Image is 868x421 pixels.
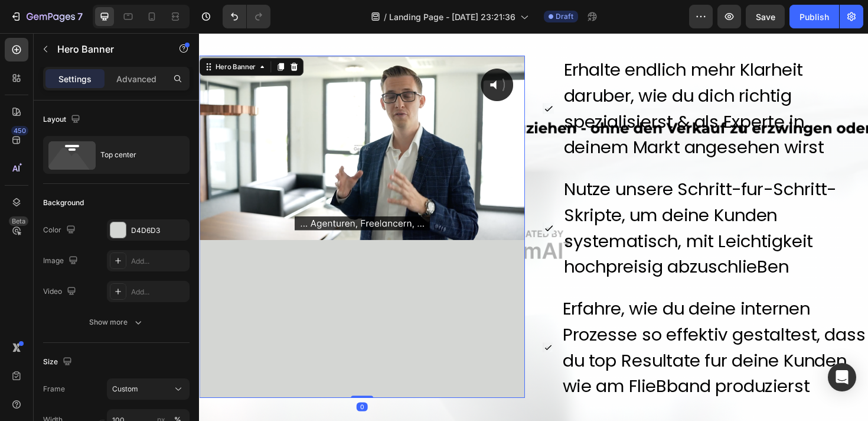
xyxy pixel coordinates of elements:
[43,112,83,128] div: Layout
[199,33,868,421] iframe: Design area
[789,5,839,28] button: Publish
[364,74,376,86] img: Alt image
[131,225,187,236] div: D4D6D3
[364,328,374,338] img: Alt image
[385,150,709,263] h2: Nutze unsere Schritt-fur-Schritt-Skripte, um deine Kunden systematisch, mit Leichtigkeit hochprei...
[77,9,83,24] p: 7
[756,12,775,22] span: Save
[100,141,172,169] div: Top center
[43,284,79,300] div: Video
[828,363,856,391] div: Open Intercom Messenger
[9,216,28,226] div: Beta
[57,42,158,56] p: Hero Banner
[43,384,65,394] label: Frame
[43,253,80,269] div: Image
[58,73,92,85] p: Settings
[131,256,187,267] div: Add...
[389,11,515,23] span: Landing Page - [DATE] 23:21:36
[800,11,829,23] div: Publish
[11,126,28,135] div: 450
[43,312,190,333] button: Show more
[746,5,785,28] button: Save
[385,24,709,136] h2: Erhalte endlich mehr Klarheit daruber, wie du dich richtig spezialisierst & als Experte in deinem...
[384,277,709,389] h2: Erfahre, wie du deine internen Prozesse so effektiv gestaltest, dass du top Resultate fur deine K...
[364,200,376,212] img: Alt image
[556,11,573,22] span: Draft
[5,5,88,28] button: 7
[116,73,156,85] p: Advanced
[384,11,387,23] span: /
[131,287,187,297] div: Add...
[167,391,178,400] div: 0
[89,316,144,328] div: Show more
[112,384,138,394] span: Custom
[43,354,74,370] div: Size
[107,378,190,400] button: Custom
[43,222,78,238] div: Color
[223,5,270,28] div: Undo/Redo
[43,197,84,208] div: Background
